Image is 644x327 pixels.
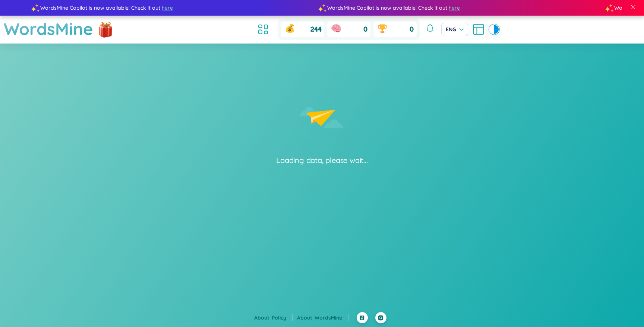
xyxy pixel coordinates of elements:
span: ENG [446,26,464,33]
a: WordsMine [315,314,348,321]
a: Policy [272,314,293,321]
span: 244 [310,25,322,34]
div: About [254,314,293,322]
img: flashSalesIcon.a7f4f837.png [98,18,113,40]
span: 0 [410,25,414,34]
span: here [448,4,460,12]
div: WordsMine Copilot is now available! Check it out [35,4,322,12]
div: WordsMine Copilot is now available! Check it out [322,4,609,12]
span: 0 [363,25,367,34]
span: here [161,4,173,12]
a: WordsMine [4,16,93,42]
div: Loading data, please wait... [276,155,367,166]
div: About [297,314,348,322]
